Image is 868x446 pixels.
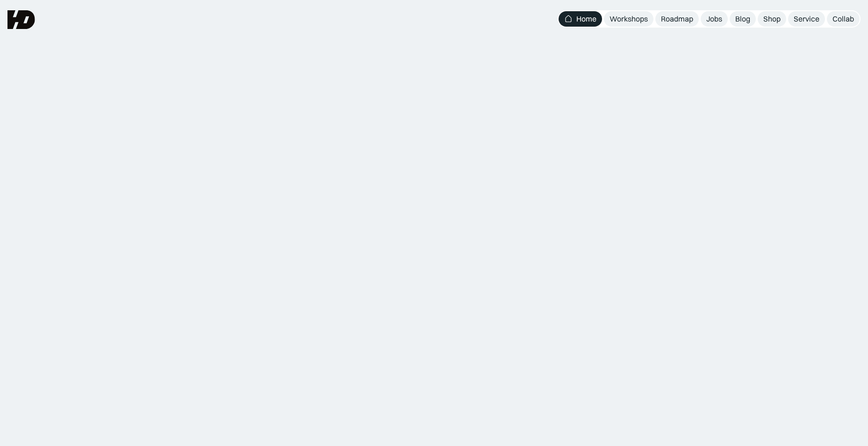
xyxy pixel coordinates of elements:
div: Roadmap [661,14,693,24]
div: Jobs [706,14,722,24]
div: Home [576,14,596,24]
div: Service [794,14,819,24]
a: Home [559,11,602,27]
a: Roadmap [655,11,699,27]
div: Workshops [610,14,648,24]
a: Blog [730,11,756,27]
div: Blog [735,14,750,24]
a: Jobs [701,11,728,27]
div: Shop [763,14,781,24]
a: Service [788,11,825,27]
a: Shop [758,11,786,27]
div: Collab [832,14,854,24]
a: Workshops [604,11,653,27]
a: Collab [827,11,860,27]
